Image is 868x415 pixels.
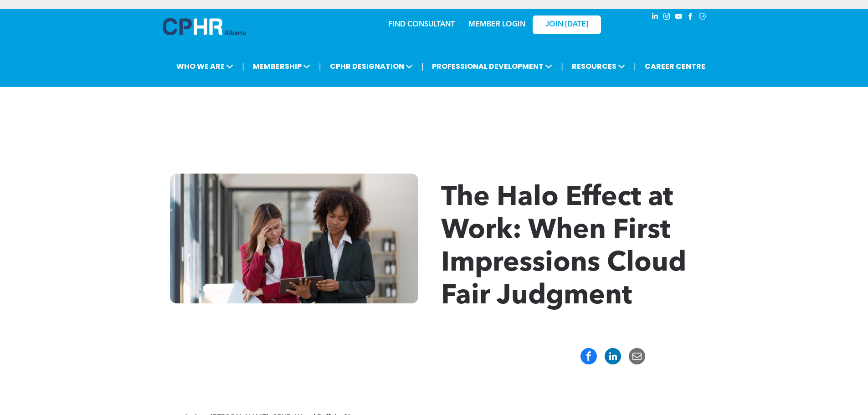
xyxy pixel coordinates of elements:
[545,20,588,29] span: JOIN [DATE]
[174,58,236,75] span: WHO WE ARE
[441,184,686,310] span: The Halo Effect at Work: When First Impressions Cloud Fair Judgment
[163,18,246,35] img: A blue and white logo for cp alberta
[561,57,563,76] li: |
[421,57,424,76] li: |
[250,58,313,75] span: MEMBERSHIP
[327,58,416,75] span: CPHR DESIGNATION
[698,11,708,24] a: Social network
[634,57,636,76] li: |
[642,58,708,75] a: CAREER CENTRE
[319,57,321,76] li: |
[468,21,525,28] a: MEMBER LOGIN
[242,57,244,76] li: |
[662,11,672,24] a: instagram
[674,11,684,24] a: youtube
[686,11,696,24] a: facebook
[569,58,628,75] span: RESOURCES
[533,15,601,34] a: JOIN [DATE]
[650,11,660,24] a: linkedin
[388,21,455,28] a: FIND CONSULTANT
[429,58,555,75] span: PROFESSIONAL DEVELOPMENT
